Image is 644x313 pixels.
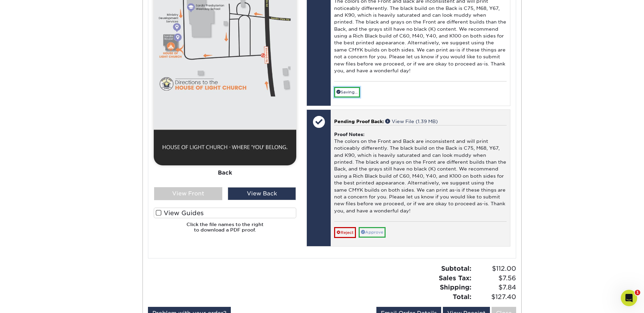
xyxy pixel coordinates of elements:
[453,293,471,300] strong: Total:
[359,227,386,238] a: Approve
[334,119,384,124] span: Pending Proof Back:
[154,165,296,180] div: Back
[385,119,438,124] a: View File (1.39 MB)
[228,187,296,200] div: View Back
[621,290,637,306] iframe: Intercom live chat
[334,132,364,137] strong: Proof Notes:
[635,290,640,295] span: 1
[334,227,356,238] a: Reject
[154,208,296,218] label: View Guides
[441,265,471,272] strong: Subtotal:
[474,264,516,273] span: $112.00
[474,292,516,302] span: $127.40
[474,283,516,292] span: $7.84
[334,87,360,98] a: Saving...
[474,273,516,283] span: $7.56
[334,125,506,221] div: The colors on the Front and Back are inconsistent and will print noticeably differently. The blac...
[439,274,471,282] strong: Sales Tax:
[154,187,222,200] div: View Front
[154,222,296,238] h6: Click the file names to the right to download a PDF proof.
[440,283,471,291] strong: Shipping:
